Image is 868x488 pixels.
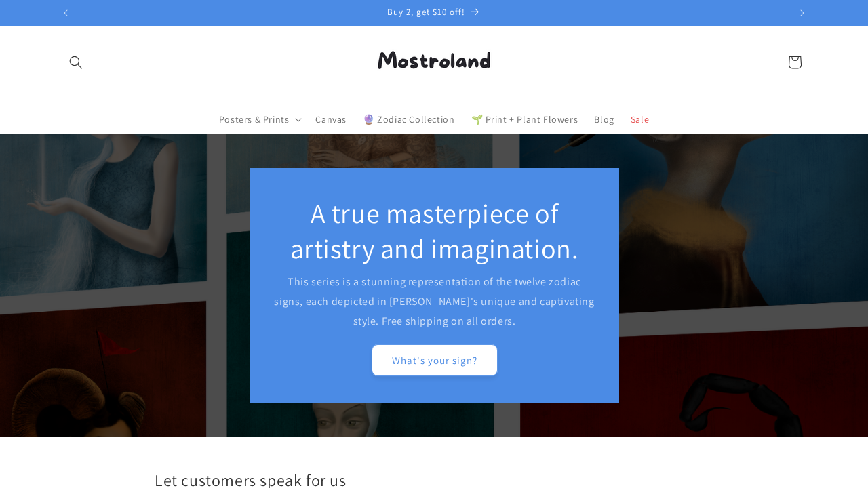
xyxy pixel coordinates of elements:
a: Blog [586,105,622,134]
span: Buy 2, get $10 off! [387,6,465,18]
img: Mostroland [356,32,512,93]
a: What's your sign? [371,344,497,376]
summary: Posters & Prints [211,105,308,134]
h2: A true masterpiece of artistry and imagination. [273,195,595,266]
a: 🔮 Zodiac Collection [355,105,462,134]
span: Sale [631,113,649,125]
a: Sale [623,105,657,134]
summary: Search [61,47,91,77]
span: Posters & Prints [219,113,290,125]
span: Blog [594,113,614,125]
a: 🌱 Print + Plant Flowers [463,105,587,134]
span: 🔮 Zodiac Collection [363,113,454,125]
a: Mostroland [351,26,517,98]
span: Canvas [315,113,347,125]
span: 🌱 Print + Plant Flowers [471,113,578,125]
p: This series is a stunning representation of the twelve zodiac signs, each depicted in [PERSON_NAM... [273,272,595,331]
a: Canvas [307,105,355,134]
